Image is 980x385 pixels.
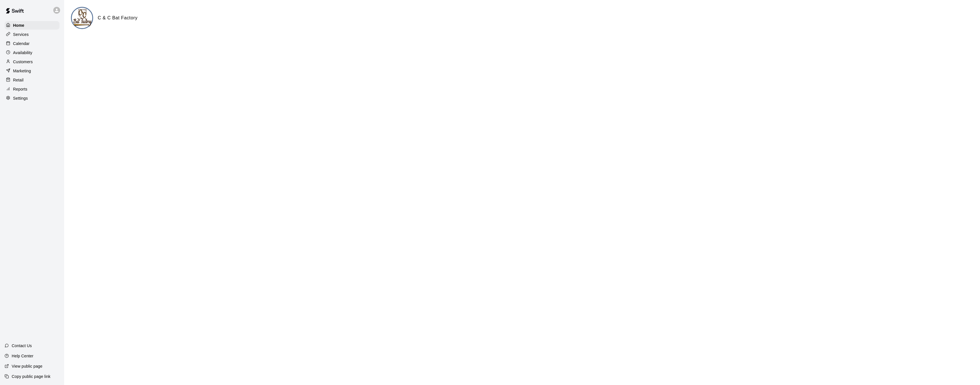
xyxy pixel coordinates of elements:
[5,30,60,39] a: Services
[12,374,50,379] p: Copy public page link
[13,86,27,92] p: Reports
[13,77,24,83] p: Retail
[13,32,29,37] p: Services
[12,363,42,369] p: View public page
[13,50,32,56] p: Availability
[13,22,24,28] p: Home
[12,343,32,349] p: Contact Us
[5,76,60,84] a: Retail
[13,95,28,101] p: Settings
[13,68,31,74] p: Marketing
[98,14,138,22] h6: C & C Bat Factory
[13,59,33,65] p: Customers
[13,41,30,46] p: Calendar
[5,21,60,30] a: Home
[12,353,33,359] p: Help Center
[5,85,60,93] a: Reports
[5,48,60,57] a: Availability
[5,67,60,75] a: Marketing
[72,8,93,29] img: C & C Bat Factory logo
[5,39,60,48] a: Calendar
[5,94,60,103] a: Settings
[5,58,60,66] a: Customers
